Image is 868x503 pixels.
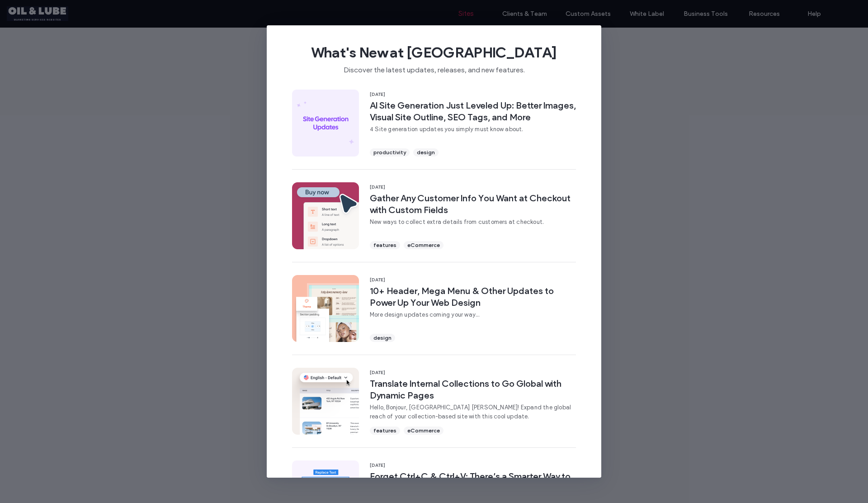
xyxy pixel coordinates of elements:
[370,91,576,98] span: [DATE]
[370,100,576,123] span: AI Site Generation Just Leveled Up: Better Images, Visual Site Outline, SEO Tags, and More
[373,241,396,249] span: features
[373,427,396,435] span: features
[373,148,406,157] span: productivity
[281,62,587,75] span: Discover the latest updates, releases, and new features.
[370,462,576,469] span: [DATE]
[370,285,576,308] span: 10+ Header, Mega Menu & Other Updates to Power Up Your Web Design
[370,184,576,190] span: [DATE]
[370,277,576,283] span: [DATE]
[370,370,576,376] span: [DATE]
[370,310,576,319] span: More design updates coming your way...
[281,43,587,62] span: What's New at [GEOGRAPHIC_DATA]
[370,378,576,401] span: Translate Internal Collections to Go Global with Dynamic Pages
[370,218,576,227] span: New ways to collect extra details from customers at checkout.
[417,148,435,157] span: design
[370,125,576,134] span: 4 Site generation updates you simply must know about.
[370,403,576,421] span: Hello, Bonjour, [GEOGRAPHIC_DATA] [PERSON_NAME]! Expand the global reach of your collection-based...
[407,427,440,435] span: eCommerce
[373,334,392,342] span: design
[370,470,576,494] span: Forget Ctrl+C & Ctrl+V: There’s a Smarter Way to Add or Replace Site Text
[370,192,576,216] span: Gather Any Customer Info You Want at Checkout with Custom Fields
[407,241,440,249] span: eCommerce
